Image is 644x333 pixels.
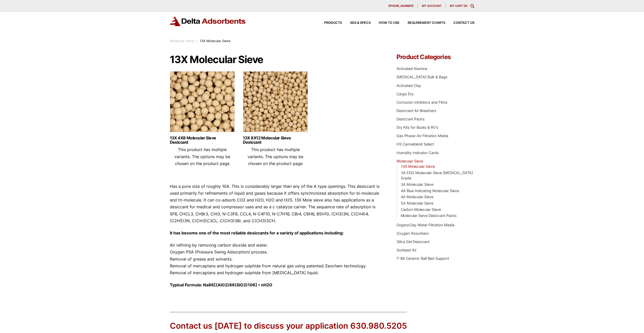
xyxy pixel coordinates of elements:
a: Desiccant Packs [397,117,425,121]
span: 0 [465,4,466,8]
span: This product has multiple variants. The options may be chosen on the product page [174,147,230,166]
a: 5A Molecular Sieve [401,201,433,205]
span: [PHONE_NUMBER] [388,5,414,7]
a: 3A Molecular Sieve [401,182,433,187]
a: How to Use [371,21,400,25]
span: Requirement Charts [408,21,445,25]
a: [MEDICAL_DATA] Bulk & Bags [397,75,448,79]
a: Gas Phase-Air Filtration Media [397,134,448,138]
a: HS Cannablend Select [397,142,434,146]
a: 4A Blue Indicating Molecular Sieve [401,189,459,193]
a: Activated Clay [397,83,421,88]
a: [PHONE_NUMBER] [384,4,418,8]
a: Contact Us [445,21,474,25]
a: 3A EDG Molecular Sieve [MEDICAL_DATA] Grade [401,171,473,180]
a: Activated Alumina [397,66,427,71]
a: Requirement Charts [400,21,445,25]
span: How to Use [379,21,400,25]
a: Molecular Sieve Desiccant Packs [401,213,457,218]
h1: 13X Molecular Sieve [170,54,382,65]
a: Sorbead Air [397,248,417,252]
a: Oxygen Absorbers [397,231,429,235]
a: 13X Molecular Sieve [401,164,435,169]
span: SDS & SPECS [350,21,371,25]
a: Molecular Sieve [170,39,194,43]
div: Toggle Modal Content [470,4,474,8]
p: Has a pore size of roughly 10A. This is considerably larger than any of the A type openings. This... [170,183,382,224]
a: My account [418,4,446,8]
p: Air refining by removing carbon dioxide and water. Oxygen PSA (Pressure Swing Adsorption) process... [170,242,382,276]
h4: Product Categories [397,54,474,60]
span: 13X Molecular Sieve [200,39,230,43]
a: 4A Molecular Sieve [401,195,433,199]
a: Products [316,21,342,25]
a: Humidity Indicator Cards [397,151,439,155]
a: SDS & SPECS [342,21,371,25]
span: Products [324,21,342,25]
span: This product has multiple variants. The options may be chosen on the product page [247,147,303,166]
a: Desiccant Air Breathers [397,108,436,113]
a: Dry Kits for Boats & RV's [397,125,438,129]
span: My account [422,5,441,7]
a: Corrosion Inhibitors and Films [397,100,448,104]
span: Contact Us [453,21,474,25]
strong: Typical Formula: Na86[(AlO2)86(SiO2)106] • nH2O [170,282,272,287]
a: Molecular Sieve [397,159,423,163]
a: Carbon Molecular Sieve [401,207,441,212]
a: 13X 4X8 Molecular Sieve Desiccant [170,136,235,144]
a: OrganoClay Water Filtration Media [397,223,454,227]
div: Contact us [DATE] to discuss your application 630.980.5205 [170,320,407,332]
img: Delta Adsorbents [170,16,246,26]
strong: It has become one of the most reliable desiccants for a variety of applications including: [170,230,344,235]
span: : [196,39,197,43]
a: T-86 Ceramic Ball Bed Support [397,256,449,261]
a: Silica Gel Desiccant [397,239,430,244]
a: Cargo Dry [397,92,414,96]
a: My Cart (0) [450,4,467,8]
a: 13X 8X12 Molecular Sieve Desiccant [243,136,308,144]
